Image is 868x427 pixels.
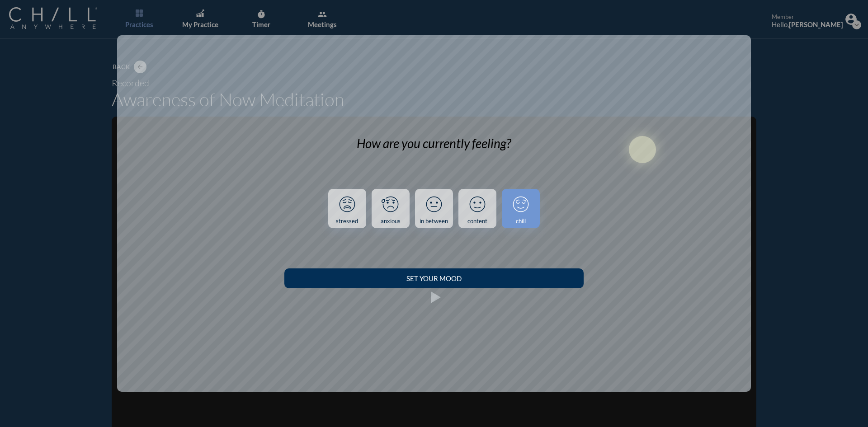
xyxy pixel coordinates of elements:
[300,274,567,282] div: Set your Mood
[381,218,401,225] div: anxious
[516,218,526,225] div: chill
[372,189,410,229] a: anxious
[415,189,453,229] a: in between
[336,218,358,225] div: stressed
[328,189,366,229] a: stressed
[502,189,540,229] a: chill
[467,218,487,225] div: content
[284,268,583,288] button: Set your Mood
[357,136,511,151] div: How are you currently feeling?
[420,218,448,225] div: in between
[458,189,496,229] a: content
